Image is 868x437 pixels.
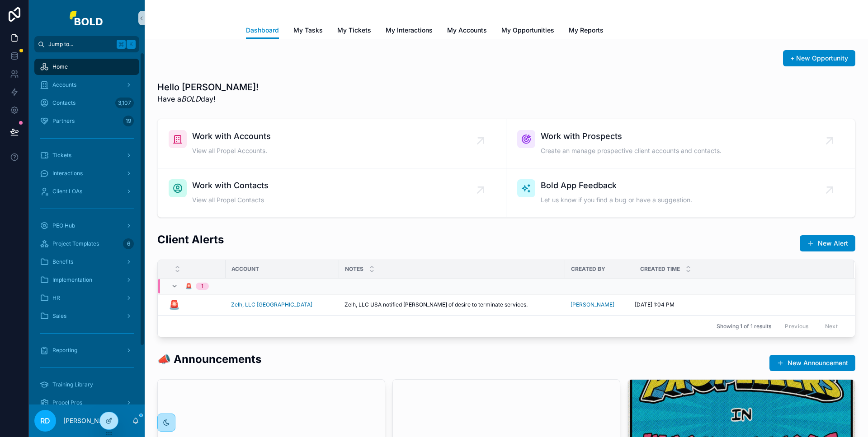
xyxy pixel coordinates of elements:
[447,26,487,35] span: My Accounts
[34,290,139,306] a: HR
[34,308,139,324] a: Sales
[506,119,855,168] a: Work with ProspectsCreate an manage prospective client accounts and contacts.
[52,258,73,265] span: Benefits
[192,179,269,192] span: Work with Contacts
[34,183,139,200] a: Client LOAs
[127,41,135,48] span: K
[192,146,271,155] span: View all Propel Accounts.
[386,22,433,40] a: My Interactions
[571,301,614,308] a: [PERSON_NAME]
[201,283,203,290] div: 1
[34,59,139,75] a: Home
[157,81,259,93] h1: Hello [PERSON_NAME]!
[40,415,50,426] span: RD
[52,63,68,70] span: Home
[34,218,139,234] a: PEO Hub
[34,36,139,52] button: Jump to...K
[52,276,92,284] span: Implementation
[506,168,855,217] a: Bold App FeedbackLet us know if you find a bug or have a suggestion.
[231,265,259,273] span: Account
[48,41,113,48] span: Jump to...
[34,113,139,129] a: Partners19
[447,22,487,40] a: My Accounts
[569,26,604,35] span: My Reports
[52,152,71,159] span: Tickets
[231,301,312,308] a: Zelh, LLC [GEOGRAPHIC_DATA]
[52,240,99,247] span: Project Templates
[115,98,134,108] div: 3,107
[337,22,371,40] a: My Tickets
[345,265,363,273] span: Notes
[52,117,75,125] span: Partners
[63,416,115,425] p: [PERSON_NAME]
[541,195,692,205] span: Let us know if you find a bug or have a suggestion.
[123,116,134,126] div: 19
[192,195,269,205] span: View all Propel Contacts
[783,50,855,66] button: + New Opportunity
[571,265,605,273] span: Created By
[34,236,139,252] a: Project Templates6
[52,99,75,107] span: Contacts
[52,170,83,177] span: Interactions
[52,312,66,320] span: Sales
[386,26,433,35] span: My Interactions
[70,11,104,25] img: App logo
[181,94,201,103] em: BOLD
[52,294,60,302] span: HR
[52,347,77,354] span: Reporting
[34,95,139,111] a: Contacts3,107
[52,222,75,229] span: PEO Hub
[34,147,139,163] a: Tickets
[157,352,261,367] h2: 📣 Announcements
[52,399,82,406] span: Propel Pros
[34,342,139,358] a: Reporting
[501,26,554,35] span: My Opportunities
[34,165,139,181] a: Interactions
[52,188,82,195] span: Client LOAs
[246,22,279,39] a: Dashboard
[158,168,506,217] a: Work with ContactsView all Propel Contacts
[569,22,604,40] a: My Reports
[635,301,675,308] span: [DATE] 1:04 PM
[337,26,371,35] span: My Tickets
[52,381,93,388] span: Training Library
[800,235,855,251] button: New Alert
[541,130,722,143] span: Work with Prospects
[34,77,139,93] a: Accounts
[293,26,323,35] span: My Tasks
[123,238,134,249] div: 6
[192,130,271,143] span: Work with Accounts
[185,283,192,290] span: 🚨
[34,377,139,393] a: Training Library
[344,301,528,308] span: Zelh, LLC USA notified [PERSON_NAME] of desire to terminate services.
[157,232,224,247] h2: Client Alerts
[158,119,506,168] a: Work with AccountsView all Propel Accounts.
[169,298,180,311] h3: 🚨
[34,272,139,288] a: Implementation
[29,52,145,404] div: scrollable content
[34,254,139,270] a: Benefits
[52,81,76,88] span: Accounts
[640,265,680,273] span: Created Time
[293,22,323,40] a: My Tasks
[157,93,259,104] span: Have a day!
[34,395,139,411] a: Propel Pros
[717,323,771,330] span: Showing 1 of 1 results
[541,146,722,155] span: Create an manage prospective client accounts and contacts.
[541,179,692,192] span: Bold App Feedback
[501,22,554,40] a: My Opportunities
[769,355,855,371] button: New Announcement
[790,54,848,63] span: + New Opportunity
[246,26,279,35] span: Dashboard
